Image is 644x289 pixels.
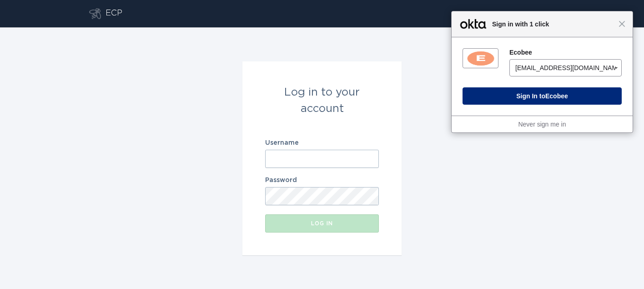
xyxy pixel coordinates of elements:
[509,48,622,56] div: Ecobee
[265,140,379,146] label: Username
[265,177,379,183] label: Password
[265,84,379,117] div: Log in to your account
[89,8,101,19] button: Go to dashboard
[619,20,625,27] span: Close
[488,19,619,30] span: Sign in with 1 click
[265,214,379,233] button: Log in
[463,87,622,105] button: Sign In toEcobee
[466,51,496,66] img: fs01wd43bfnYuthwu0h8
[270,221,374,226] div: Log in
[106,8,122,19] div: ECP
[545,92,568,100] span: Ecobee
[518,121,566,128] a: Never sign me in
